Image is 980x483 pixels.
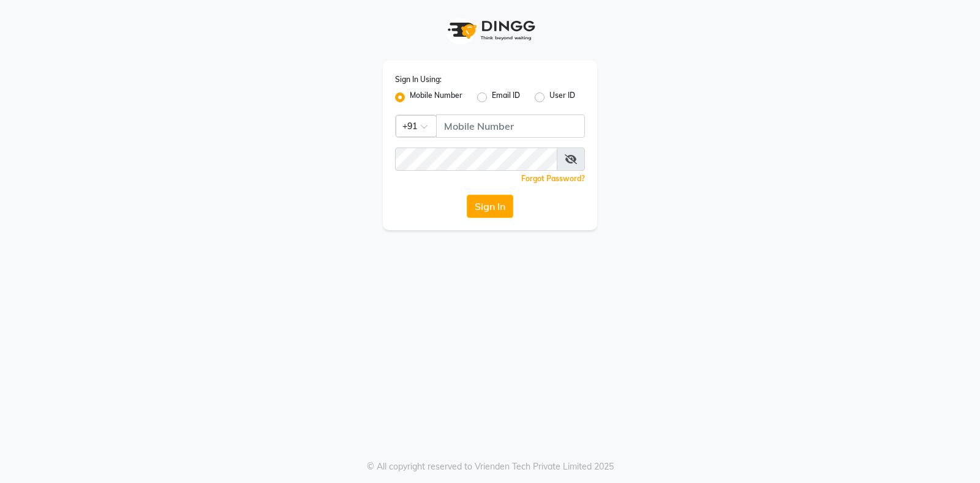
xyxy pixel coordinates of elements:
[492,90,520,105] label: Email ID
[436,114,585,138] input: Username
[549,90,575,105] label: User ID
[441,12,539,48] img: logo1.svg
[521,174,585,183] a: Forgot Password?
[395,148,557,171] input: Username
[467,195,513,218] button: Sign In
[410,90,462,105] label: Mobile Number
[395,74,442,85] label: Sign In Using:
